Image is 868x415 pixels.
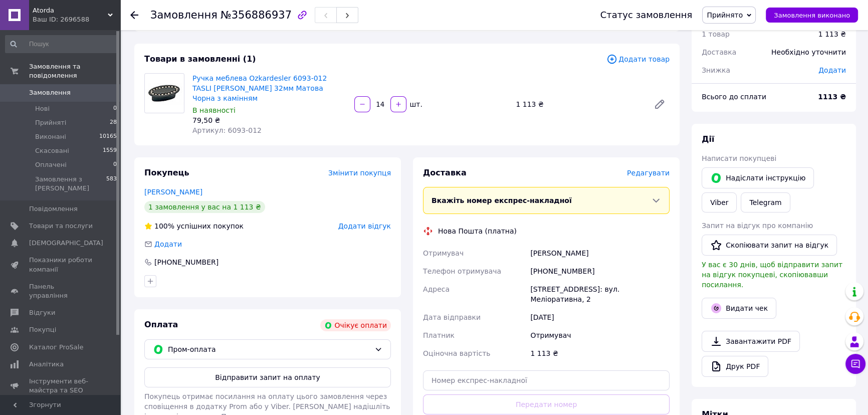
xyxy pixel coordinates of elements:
b: 1113 ₴ [818,93,846,101]
span: Додати [154,240,182,248]
span: Аналітика [29,360,64,369]
div: Повернутися назад [130,10,138,20]
span: Оціночна вартість [423,349,490,357]
input: Пошук [5,35,118,53]
span: Адреса [423,285,450,293]
span: 0 [113,104,117,113]
div: [DATE] [528,308,672,326]
span: Панель управління [29,282,93,300]
span: Редагувати [627,169,670,177]
span: Товари та послуги [29,222,93,231]
span: Замовлення з [PERSON_NAME] [35,175,106,193]
span: В наявності [192,106,236,114]
span: 10165 [99,132,117,141]
div: шт. [407,99,423,109]
div: Необхідно уточнити [765,41,852,63]
span: Покупці [29,325,56,334]
div: Нова Пошта (платна) [436,226,519,236]
div: [PERSON_NAME] [528,244,672,262]
span: Замовлення та повідомлення [29,62,120,80]
button: Видати чек [702,298,776,319]
a: Друк PDF [702,356,768,377]
span: Відгуки [29,308,55,317]
a: Viber [702,192,737,213]
span: 583 [106,175,117,193]
span: Повідомлення [29,204,78,214]
span: Додати [818,66,846,74]
span: Atorda [33,6,108,15]
span: Доставка [423,168,467,177]
span: Змінити покупця [328,169,391,177]
div: 1 замовлення у вас на 1 113 ₴ [144,201,265,213]
div: 79,50 ₴ [192,115,346,125]
span: Доставка [702,48,736,56]
span: Прийнято [707,11,743,19]
span: Артикул: 6093-012 [192,126,262,134]
div: Ваш ID: 2696588 [33,15,120,24]
span: Пром-оплата [168,344,370,355]
a: Редагувати [649,94,670,114]
button: Надіслати інструкцію [702,167,814,188]
span: [DEMOGRAPHIC_DATA] [29,239,103,248]
span: Додати товар [606,54,670,65]
span: Дії [702,134,714,144]
span: Інструменти веб-майстра та SEO [29,377,93,395]
div: Отримувач [528,326,672,344]
span: Запит на відгук про компанію [702,222,813,230]
span: Замовлення [29,88,71,97]
input: Номер експрес-накладної [423,370,670,390]
div: [PHONE_NUMBER] [528,262,672,280]
button: Відправити запит на оплату [144,367,391,387]
a: [PERSON_NAME] [144,188,202,196]
span: Написати покупцеві [702,154,776,162]
span: У вас є 30 днів, щоб відправити запит на відгук покупцеві, скопіювавши посилання. [702,261,842,289]
span: Платник [423,331,455,339]
span: Скасовані [35,146,69,155]
span: 1 товар [702,30,730,38]
div: Очікує оплати [320,319,391,331]
span: Замовлення [150,9,218,21]
a: Завантажити PDF [702,331,800,352]
span: Оплачені [35,160,67,169]
a: Ручка меблева Ozkardesler 6093-012 TASLI [PERSON_NAME] 32мм Матова Чорна з камінням [192,74,327,102]
div: 1 113 ₴ [818,29,846,39]
div: успішних покупок [144,221,244,231]
span: Прийняті [35,118,66,127]
button: Замовлення виконано [766,8,858,23]
span: Нові [35,104,50,113]
button: Скопіювати запит на відгук [702,235,837,256]
span: Показники роботи компанії [29,256,93,274]
a: Telegram [741,192,790,213]
span: Товари в замовленні (1) [144,54,256,64]
span: Оплата [144,320,178,329]
span: Каталог ProSale [29,343,83,352]
span: Додати відгук [338,222,391,230]
span: 1559 [103,146,117,155]
span: Знижка [702,66,730,74]
span: Всього до сплати [702,93,766,101]
span: Покупець [144,168,189,177]
span: №356886937 [221,9,292,21]
img: Ручка меблева Ozkardesler 6093-012 TASLI SELVI DUGME 32мм Матова Чорна з камінням [145,74,184,113]
span: Дата відправки [423,313,481,321]
div: [PHONE_NUMBER] [153,257,220,267]
button: Чат з покупцем [845,354,865,374]
span: 0 [113,160,117,169]
div: 1 113 ₴ [528,344,672,362]
div: Статус замовлення [600,10,693,20]
span: Отримувач [423,249,464,257]
span: Виконані [35,132,66,141]
span: Вкажіть номер експрес-накладної [431,196,572,204]
span: 100% [154,222,174,230]
span: Телефон отримувача [423,267,501,275]
span: Замовлення виконано [774,12,850,19]
div: [STREET_ADDRESS]: вул. Меліоративна, 2 [528,280,672,308]
span: 28 [110,118,117,127]
div: 1 113 ₴ [512,97,645,111]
